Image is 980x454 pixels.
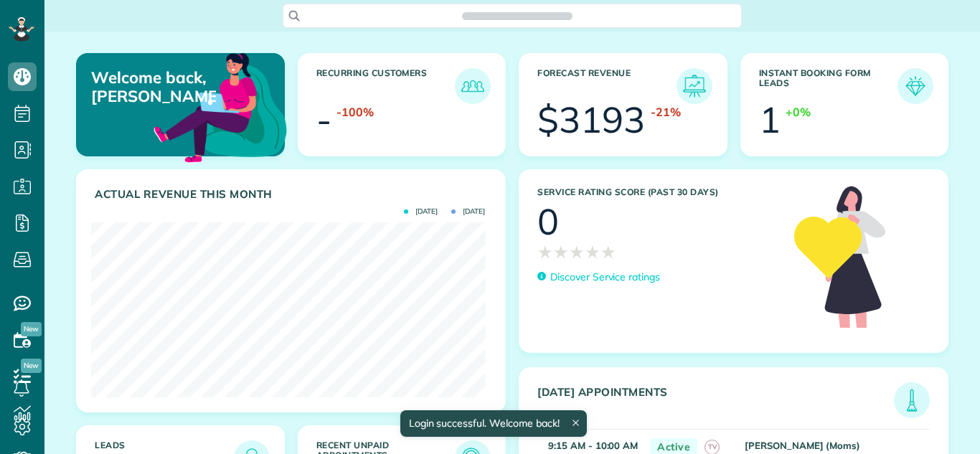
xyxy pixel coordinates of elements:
[537,68,677,104] h3: Forecast Revenue
[91,68,216,106] p: Welcome back, [PERSON_NAME]!
[897,386,926,415] img: icon_todays_appointments-901f7ab196bb0bea1936b74009e4eb5ffbc2d2711fa7634e0d609ed5ef32b18b.png
[680,72,709,100] img: icon_forecast_revenue-8c13a41c7ed35a8dcfafea3cbb826a0462acb37728057bba2d056411b612bbbe.png
[537,204,559,240] div: 0
[569,240,585,265] span: ★
[901,72,930,100] img: icon_form_leads-04211a6a04a5b2264e4ee56bc0799ec3eb69b7e499cbb523a139df1d13a81ae0.png
[404,208,438,215] span: [DATE]
[476,9,557,23] span: Search ZenMaid…
[537,187,780,197] h3: Service Rating score (past 30 days)
[21,359,42,373] span: New
[537,386,894,418] h3: [DATE] Appointments
[745,440,860,451] strong: [PERSON_NAME] (Moms)
[21,322,42,336] span: New
[759,68,898,104] h3: Instant Booking Form Leads
[400,410,586,437] div: Login successful. Welcome back!
[95,188,491,201] h3: Actual Revenue this month
[316,102,331,138] div: -
[316,68,456,104] h3: Recurring Customers
[537,240,553,265] span: ★
[786,104,811,120] div: +0%
[336,104,374,120] div: -100%
[600,240,616,265] span: ★
[537,102,645,138] div: $3193
[585,240,600,265] span: ★
[759,102,781,138] div: 1
[548,440,638,451] strong: 9:15 AM - 10:00 AM
[451,208,485,215] span: [DATE]
[151,37,290,176] img: dashboard_welcome-42a62b7d889689a78055ac9021e634bf52bae3f8056760290aed330b23ab8690.png
[458,72,487,100] img: icon_recurring_customers-cf858462ba22bcd05b5a5880d41d6543d210077de5bb9ebc9590e49fd87d84ed.png
[651,104,681,120] div: -21%
[550,270,660,285] p: Discover Service ratings
[553,240,569,265] span: ★
[537,270,660,285] a: Discover Service ratings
